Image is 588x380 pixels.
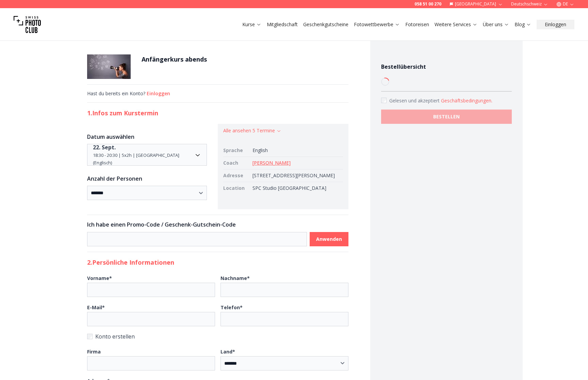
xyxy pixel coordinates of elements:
[250,144,343,157] td: English
[87,258,348,267] h2: 2. Persönliche Informationen
[381,98,387,103] input: Accept terms
[250,169,343,182] td: [STREET_ADDRESS][PERSON_NAME]
[242,21,261,28] a: Kurse
[223,157,250,169] td: Coach
[87,90,348,97] div: Hast du bereits ein Konto?
[220,356,348,370] select: Land*
[537,20,574,29] button: Einloggen
[87,304,105,311] b: E-Mail *
[300,20,351,29] button: Geschenkgutscheine
[87,144,207,166] button: Date
[514,21,531,28] a: Blog
[351,20,403,29] button: Fotowettbewerbe
[14,11,41,38] img: Swiss photo club
[483,21,509,28] a: Über uns
[441,97,492,104] button: Accept termsGelesen und akzeptiert
[223,169,250,182] td: Adresse
[87,108,348,118] h2: 1. Infos zum Kurstermin
[240,20,264,29] button: Kurse
[220,304,243,311] b: Telefon *
[87,220,348,229] h3: Ich habe einen Promo-Code / Geschenk-Gutschein-Code
[220,283,348,297] input: Nachname*
[264,20,300,29] button: Mitgliedschaft
[87,275,112,281] b: Vorname *
[303,21,348,28] a: Geschenkgutscheine
[250,182,343,195] td: SPC Studio [GEOGRAPHIC_DATA]
[414,1,441,7] a: 058 51 00 270
[354,21,400,28] a: Fotowettbewerbe
[432,20,480,29] button: Weitere Services
[87,54,131,79] img: Anfängerkurs abends
[87,348,101,355] b: Firma
[87,312,215,326] input: E-Mail*
[512,20,534,29] button: Blog
[87,334,93,339] input: Konto erstellen
[316,236,342,243] b: Anwenden
[87,283,215,297] input: Vorname*
[220,312,348,326] input: Telefon*
[147,90,170,97] button: Einloggen
[267,21,298,28] a: Mitgliedschaft
[252,160,291,166] a: [PERSON_NAME]
[223,144,250,157] td: Sprache
[223,127,281,134] button: Alle ansehen 5 Termine
[480,20,512,29] button: Über uns
[403,20,432,29] button: Fotoreisen
[435,21,477,28] a: Weitere Services
[310,232,348,246] button: Anwenden
[87,175,207,183] h3: Anzahl der Personen
[87,356,215,370] input: Firma
[220,275,250,281] b: Nachname *
[87,332,348,341] label: Konto erstellen
[381,110,512,124] button: BESTELLEN
[389,97,441,104] span: Gelesen und akzeptiert
[405,21,429,28] a: Fotoreisen
[433,113,460,120] b: BESTELLEN
[223,182,250,195] td: Location
[142,54,207,64] h1: Anfängerkurs abends
[381,63,512,71] h4: Bestellübersicht
[87,133,207,141] h3: Datum auswählen
[220,348,235,355] b: Land *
